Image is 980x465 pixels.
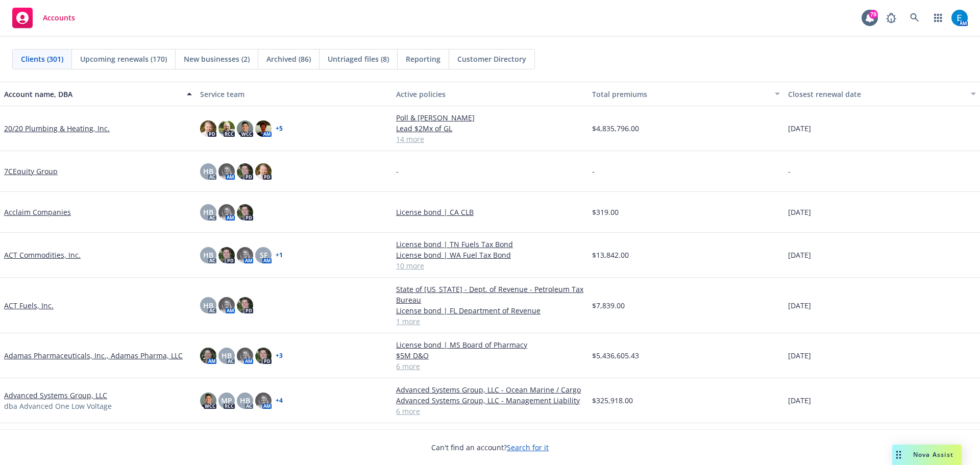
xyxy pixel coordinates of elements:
span: [DATE] [788,300,811,311]
a: Acclaim Companies [4,207,71,217]
span: Reporting [406,54,440,64]
a: License bond | CA CLB [396,207,584,217]
span: - [396,166,399,177]
span: New businesses (2) [184,54,250,64]
div: Active policies [396,89,584,100]
a: License bond | FL Department of Revenue [396,305,584,316]
a: Search [904,8,925,28]
a: Advanced Systems Group, LLC [4,390,107,401]
span: Untriaged files (8) [328,54,389,64]
span: [DATE] [788,207,811,217]
a: ACT Fuels, Inc. [4,300,54,311]
a: Advanced Systems Group, LLC - Ocean Marine / Cargo [396,384,584,395]
span: $5,436,605.43 [592,350,639,361]
a: Advanced Systems Group, LLC - Management Liability [396,395,584,406]
a: Switch app [928,8,948,28]
span: HB [203,300,213,311]
span: [DATE] [788,350,811,361]
img: photo [200,120,216,137]
img: photo [218,297,235,313]
a: Accounts [8,4,79,32]
span: Accounts [43,14,75,22]
a: ACT Commodities, Inc. [4,250,81,260]
span: [DATE] [788,395,811,406]
img: photo [237,348,253,364]
img: photo [237,163,253,180]
span: $13,842.00 [592,250,629,260]
img: photo [218,247,235,263]
a: Report a Bug [881,8,901,28]
img: photo [237,120,253,137]
span: SF [260,250,267,260]
div: 79 [869,10,878,19]
span: - [788,166,791,177]
div: Service team [200,89,388,100]
span: HB [240,395,250,406]
a: $5M D&O [396,350,584,361]
span: Can't find an account? [431,442,549,453]
span: dba Advanced One Low Voltage [4,401,112,411]
span: HB [222,350,232,361]
button: Active policies [392,82,588,106]
a: Lead $2Mx of GL [396,123,584,134]
img: photo [255,348,272,364]
button: Service team [196,82,392,106]
span: HB [203,166,213,177]
span: HB [203,250,213,260]
img: photo [237,297,253,313]
a: 7CEquity Group [4,166,58,177]
button: Nova Assist [892,445,962,465]
span: $7,839.00 [592,300,625,311]
a: + 1 [276,252,283,258]
button: Total premiums [588,82,784,106]
a: 20/20 Plumbing & Heating, Inc. [4,123,110,134]
a: Adamas Pharmaceuticals, Inc., Adamas Pharma, LLC [4,350,183,361]
a: 1 more [396,316,584,327]
span: $4,835,796.00 [592,123,639,134]
a: License bond | WA Fuel Tax Bond [396,250,584,260]
a: + 4 [276,398,283,404]
img: photo [218,204,235,221]
a: Poll & [PERSON_NAME] [396,112,584,123]
div: Closest renewal date [788,89,965,100]
img: photo [237,204,253,221]
a: 14 more [396,134,584,144]
img: photo [255,120,272,137]
img: photo [255,393,272,409]
span: Nova Assist [913,450,953,459]
div: Drag to move [892,445,905,465]
a: License bond | MS Board of Pharmacy [396,339,584,350]
a: License bond | TN Fuels Tax Bond [396,239,584,250]
span: [DATE] [788,123,811,134]
img: photo [951,10,968,26]
span: $319.00 [592,207,619,217]
a: 6 more [396,406,584,417]
img: photo [237,247,253,263]
span: HB [203,207,213,217]
span: [DATE] [788,250,811,260]
img: photo [200,393,216,409]
span: Customer Directory [457,54,526,64]
a: 6 more [396,361,584,372]
span: $325,918.00 [592,395,633,406]
a: State of [US_STATE] - Dept. of Revenue - Petroleum Tax Bureau [396,284,584,305]
img: photo [255,163,272,180]
span: MP [221,395,232,406]
span: Clients (301) [21,54,63,64]
a: + 5 [276,126,283,132]
img: photo [200,348,216,364]
div: Total premiums [592,89,769,100]
a: + 3 [276,353,283,359]
img: photo [218,163,235,180]
a: 10 more [396,260,584,271]
a: Search for it [507,443,549,452]
button: Closest renewal date [784,82,980,106]
span: - [592,166,595,177]
img: photo [218,120,235,137]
